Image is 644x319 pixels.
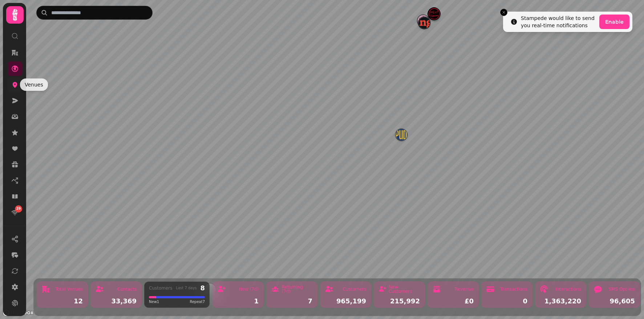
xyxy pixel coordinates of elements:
div: 8 [200,285,205,291]
div: Map marker [396,129,407,143]
div: Returning (7d) [282,285,312,294]
div: Map marker [417,15,429,29]
div: Customers [343,287,366,291]
div: Transactions [500,287,527,291]
div: Revenue [455,287,474,291]
div: 0 [486,298,527,304]
div: 1,363,220 [540,298,581,304]
button: Enable [599,15,629,29]
div: 33,369 [95,298,137,304]
a: Mapbox logo [2,308,34,317]
div: 12 [41,298,83,304]
div: Customers [149,286,173,290]
div: 96,605 [594,298,635,304]
div: £0 [432,298,474,304]
div: 7 [271,298,312,304]
div: Contacts [117,287,137,291]
a: 29 [8,205,22,220]
div: Last 7 days [176,286,197,290]
div: New Customers [389,285,420,294]
div: Venues [20,78,48,91]
button: Manja [418,17,430,29]
div: Interactions [555,287,581,291]
div: Map marker [418,17,430,31]
div: 1 [217,298,259,304]
span: 29 [16,206,21,211]
div: New (7d) [239,287,259,291]
span: New 1 [149,299,159,304]
div: SMS Opt-ins [608,287,635,291]
div: 965,199 [325,298,366,304]
div: Total Venues [56,287,83,291]
button: Close toast [500,9,507,16]
button: Clover Club [417,15,429,27]
button: Pud [396,129,407,141]
div: Stampede would like to send you real-time notifications [521,15,596,29]
div: 215,992 [378,298,420,304]
span: Repeat 7 [190,299,205,304]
